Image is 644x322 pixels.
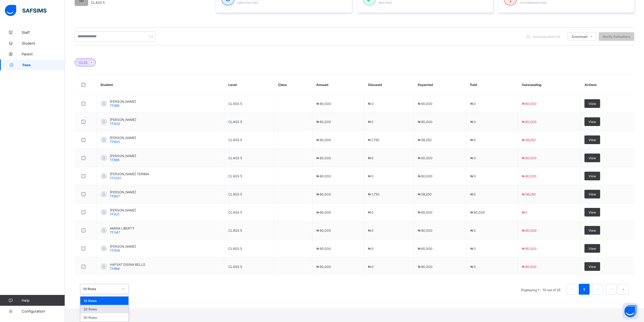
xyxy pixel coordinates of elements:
[418,265,433,269] span: ₦ 60,000
[388,167,398,171] span: [DATE]
[522,210,527,214] span: ₦ 0
[585,103,597,107] span: ₦ 4,000
[388,151,408,155] span: ₦ 215,000.00
[589,120,596,124] span: View
[418,174,433,178] span: ₦ 60,000
[385,98,396,102] span: ₦ 5,000
[316,138,331,142] span: ₦ 60,000
[91,1,105,5] span: CLASS 5
[418,247,433,251] span: ₦ 60,000
[589,228,596,233] span: View
[585,94,597,97] span: ₦ 6,000
[475,116,507,121] td: 1
[385,112,398,116] span: ₦ 15,000
[385,89,400,93] span: ₦ 135,000
[312,75,364,95] th: Amount
[5,5,47,16] img: safsims
[22,63,65,67] span: Fees
[368,265,374,269] span: ₦ 0
[607,51,632,54] span: Download receipt
[315,8,333,15] img: receipt.26f346b57495a98c98ef9b0bc63aa4d8.svg
[110,99,136,104] span: [PERSON_NAME]
[316,210,331,214] span: ₦ 60,000
[385,103,396,107] span: ₦ 4,000
[80,305,128,313] div: 20 Rows
[589,174,596,178] span: View
[368,174,374,178] span: ₦ 0
[22,41,65,45] span: Student
[618,284,629,295] li: 下一页
[522,138,536,142] span: ₦ 58,250
[22,52,65,56] span: Parent
[368,156,374,160] span: ₦ 0
[51,112,384,116] div: NOTE BOOKS AND WRITING MATERIALS
[51,117,384,120] div: ICT
[51,103,384,107] div: MEDICAL FEES
[585,117,597,120] span: ₦ 5,000
[79,61,87,65] span: CLS5
[228,174,242,178] span: CLASS 5
[384,85,474,89] th: unit price
[110,140,120,144] span: TF805
[580,75,634,95] th: Actions
[228,210,242,214] span: CLASS 5
[368,192,379,196] span: ₦ 1,750
[470,228,476,233] span: ₦ 0
[470,138,476,142] span: ₦ 0
[274,75,312,95] th: Class
[567,284,577,295] button: prev page
[622,303,639,319] button: Open asap
[316,174,331,178] span: ₦ 60,000
[22,30,65,35] span: Staff
[13,69,635,72] span: PRIMARY 4
[317,18,331,31] img: ALHAMIDEEN ACADEMY
[224,75,274,95] th: Level
[475,85,507,89] th: qty
[518,75,580,95] th: Outstanding
[10,137,37,141] span: TOTAL EXPECTED
[606,284,617,295] li: 3
[237,1,258,4] span: Expected Fees
[10,167,31,171] span: Payment Date
[83,287,119,291] div: 10 Rows
[110,226,134,230] span: AMINA LIBERTY
[364,75,414,95] th: Discount
[475,93,507,98] td: 1
[110,263,145,267] span: HAFSAT DISINA BELLO
[475,102,507,107] td: 1
[470,156,476,160] span: ₦ 0
[10,181,42,185] span: Payment Recorded By
[10,151,29,155] span: Amount Paid
[533,35,561,39] span: Send payment link
[414,75,466,95] th: Expected
[603,35,630,39] span: Notify Defaulters
[316,156,331,160] span: ₦ 60,000
[80,313,128,322] div: 50 Rows
[583,107,597,111] span: ₦ 45,000
[80,297,128,305] div: 10 Rows
[13,62,635,66] span: NASRULLAH [PERSON_NAME]
[589,102,596,106] span: View
[301,34,350,39] span: ALHAMIDEEN ACADEMY
[567,284,577,295] li: 上一页
[385,117,396,120] span: ₦ 5,000
[110,267,120,271] span: TF884
[470,247,476,251] span: ₦ 0
[618,284,629,295] button: next page
[316,102,331,106] span: ₦ 60,000
[316,228,331,233] span: ₦ 60,000
[110,230,120,234] span: TF347
[522,156,537,160] span: ₦ 60,000
[470,192,476,196] span: ₦ 0
[388,137,409,141] span: ₦ 215,000.00
[418,192,432,196] span: ₦ 58,250
[470,174,476,178] span: ₦ 0
[110,158,120,162] span: TF895
[522,265,537,269] span: ₦ 60,000
[388,158,398,161] span: ₦ 0.00
[517,284,564,295] li: Displaying 1 - 10 out of 25
[592,284,603,295] li: 2
[470,102,476,106] span: ₦ 0
[10,174,35,178] span: Payment Method
[522,247,537,251] span: ₦ 60,000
